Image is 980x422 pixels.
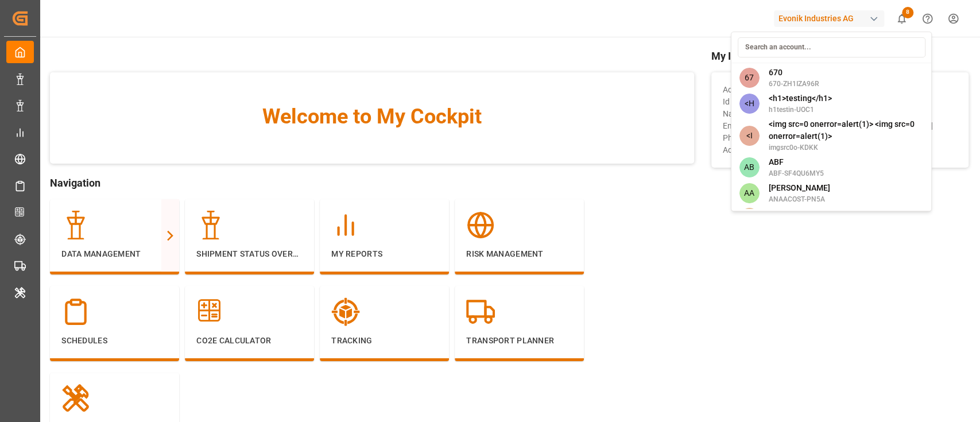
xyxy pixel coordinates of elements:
span: <H [739,94,759,114]
span: ABF [768,156,823,168]
input: Search an account... [737,37,925,57]
span: <img src=0 onerror=alert(1)> <img src=0 onerror=alert(1)> [768,118,923,142]
span: 67 [739,68,759,88]
span: AB [739,157,759,177]
span: 670-ZH1IZA96R [768,79,819,89]
span: h1testin-UOC1 [768,104,831,115]
span: AA [739,208,759,228]
span: <I [739,126,759,146]
span: [PERSON_NAME] [768,182,830,194]
span: <h1>testing</h1> [768,92,831,104]
span: 670 [768,67,819,79]
span: AA [739,183,759,203]
span: ANAACOST-PN5A [768,194,830,204]
span: imgsrc0o-KDKK [768,142,923,153]
span: ABF-SF4QU6MY5 [768,168,823,179]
